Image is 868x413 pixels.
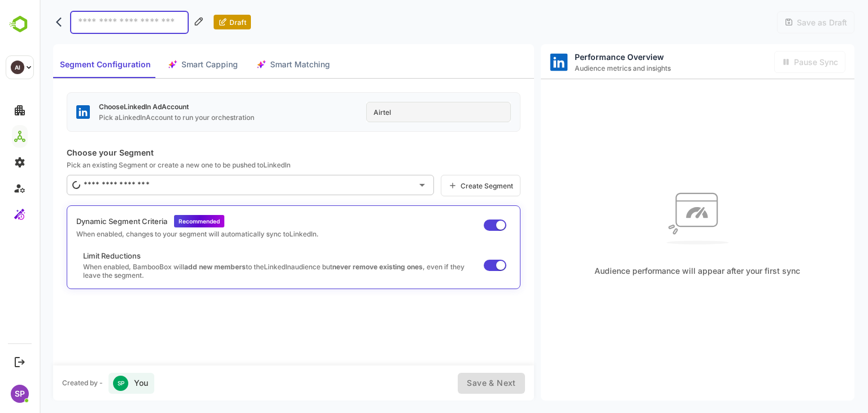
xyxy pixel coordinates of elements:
[535,52,631,62] span: Performance Overview
[27,161,481,169] p: Pick an existing Segment or create a new one to be pushed to LinkedIn
[231,58,290,72] span: Smart Matching
[20,58,111,72] span: Segment Configuration
[735,51,806,73] div: Activate sync in order to activate
[375,177,390,193] button: Open
[418,373,485,394] div: Fill the title and select segment in order to activate
[737,11,815,33] div: Fill the title in order to activate
[59,102,215,111] p: Choose LinkedIn Ad Account
[401,175,481,196] a: Create Segment
[754,18,808,27] span: Save as Draft
[37,230,279,238] p: When enabled, changes to your segment will automatically sync to LinkedIn .
[44,263,433,279] p: When enabled, BambooBox will to the LinkedIn audience but , even if they leave the segment.
[11,61,24,74] div: AI
[23,380,63,386] div: Created by -
[327,102,471,122] div: Airtel
[145,263,206,271] strong: add new members
[555,266,761,276] span: Audience performance will appear after your first sync
[418,182,474,190] span: Create Segment
[293,263,383,271] strong: never remove existing ones
[37,217,128,226] p: Dynamic Segment Criteria
[188,18,207,27] span: Draft
[6,14,34,35] img: BambooboxLogoMark.f1c84d78b4c51b1a7b5f700c9845e183.svg
[27,148,481,157] p: Choose your Segment
[751,57,798,67] span: Pause Sync
[14,14,31,31] button: back
[12,354,27,369] button: Logout
[11,385,29,403] div: SP
[139,218,180,225] span: Recommended
[535,64,631,72] span: Audience metrics and insights
[59,113,215,122] p: Pick a LinkedIn Account to run your orchestration
[69,373,115,394] div: You
[44,251,433,260] p: Limit Reductions
[73,376,89,391] div: SP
